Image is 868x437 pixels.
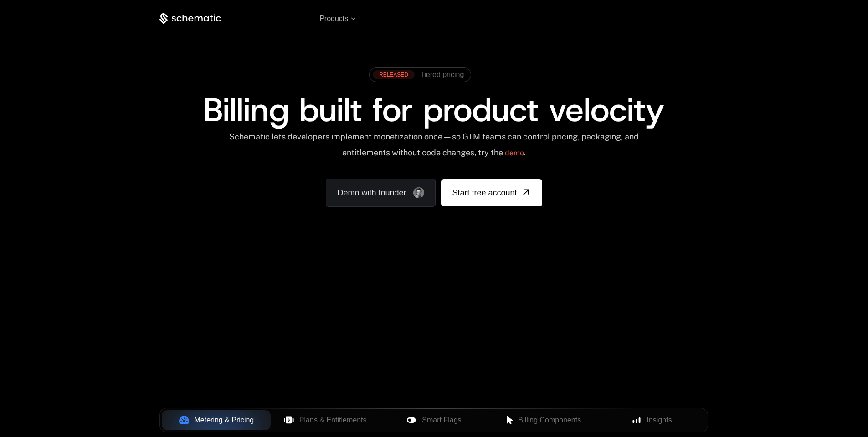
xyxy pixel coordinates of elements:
[488,410,597,430] button: Billing Components
[505,142,524,164] a: demo
[271,410,380,430] button: Plans & Entitlements
[228,132,640,164] div: Schematic lets developers implement monetization once — so GTM teams can control pricing, packagi...
[203,88,664,132] span: Billing built for product velocity
[326,179,436,207] a: Demo with founder, ,[object Object]
[373,70,464,79] a: [object Object],[object Object]
[373,70,415,79] div: RELEASED
[195,415,254,426] span: Metering & Pricing
[422,415,461,426] span: Smart Flags
[518,415,581,426] span: Billing Components
[441,179,542,206] a: [object Object]
[647,415,672,426] span: Insights
[420,71,464,79] span: Tiered pricing
[162,410,271,430] button: Metering & Pricing
[452,186,517,199] span: Start free account
[380,410,488,430] button: Smart Flags
[319,15,348,23] span: Products
[413,187,424,198] img: Founder
[597,410,706,430] button: Insights
[299,415,367,426] span: Plans & Entitlements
